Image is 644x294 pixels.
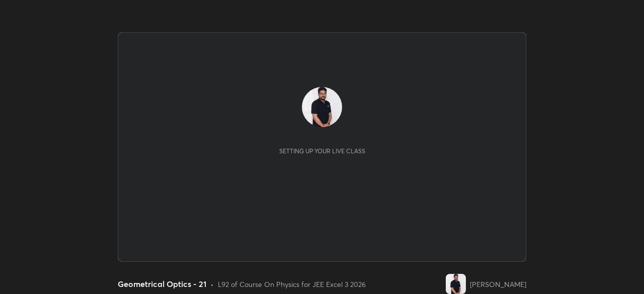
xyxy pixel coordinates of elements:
[446,274,466,294] img: a4c94a1eef7543cf89a495a7deb2b920.jpg
[210,279,214,289] div: •
[279,147,365,155] div: Setting up your live class
[302,87,342,127] img: a4c94a1eef7543cf89a495a7deb2b920.jpg
[470,279,526,289] div: [PERSON_NAME]
[118,278,206,290] div: Geometrical Optics - 21
[218,279,366,289] div: L92 of Course On Physics for JEE Excel 3 2026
